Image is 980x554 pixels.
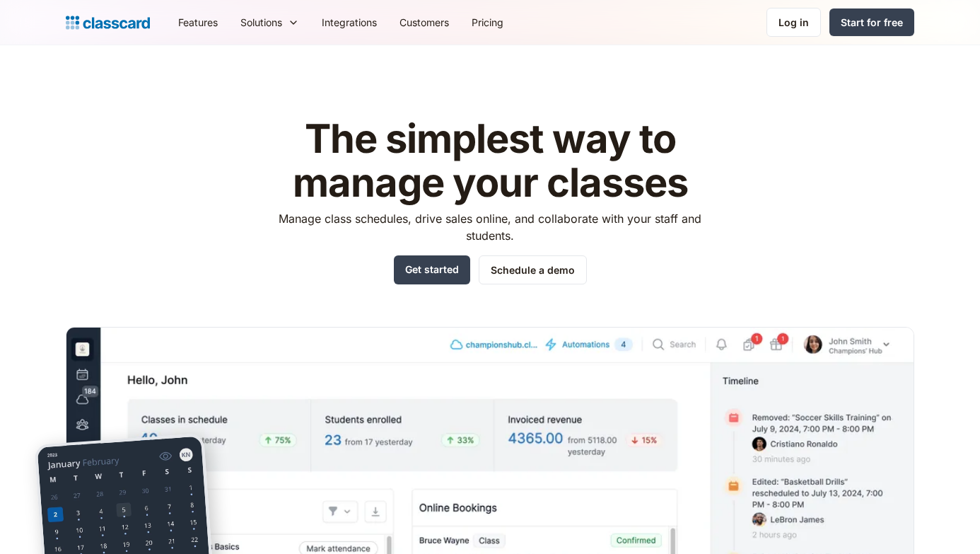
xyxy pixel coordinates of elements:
[766,8,821,37] a: Log in
[266,210,715,244] p: Manage class schedules, drive sales online, and collaborate with your staff and students.
[388,6,460,38] a: Customers
[394,255,470,284] a: Get started
[266,117,715,204] h1: The simplest way to manage your classes
[229,6,310,38] div: Solutions
[778,15,809,30] div: Log in
[240,15,282,30] div: Solutions
[841,15,903,30] div: Start for free
[479,255,587,284] a: Schedule a demo
[66,13,150,33] a: Logo
[829,8,914,36] a: Start for free
[167,6,229,38] a: Features
[310,6,388,38] a: Integrations
[460,6,515,38] a: Pricing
